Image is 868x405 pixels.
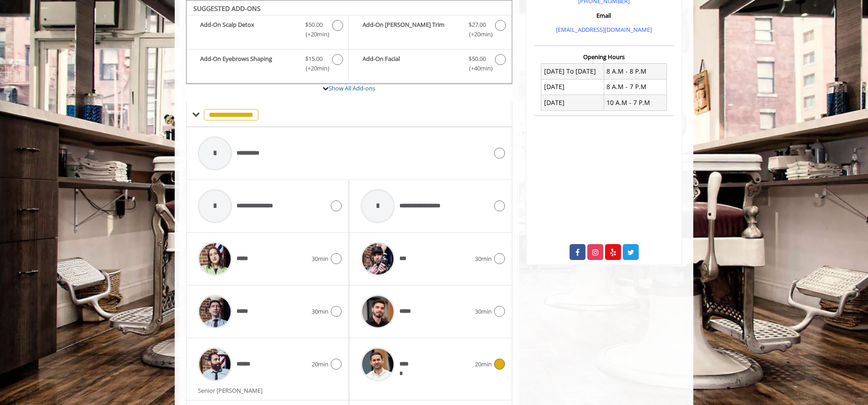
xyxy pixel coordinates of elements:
span: 20min [475,360,492,369]
a: Show All Add-ons [328,84,375,92]
span: (+20min ) [464,30,490,39]
b: Add-On Facial [363,54,459,73]
span: Senior [PERSON_NAME] [198,386,267,395]
span: $15.00 [305,54,323,64]
label: Add-On Beard Trim [353,20,507,41]
span: 30min [475,307,492,316]
td: [DATE] To [DATE] [541,64,604,79]
td: 8 A.M - 8 P.M [604,64,666,79]
td: 8 A.M - 7 P.M [604,79,666,95]
label: Add-On Eyebrows Shaping [191,54,344,75]
span: $50.00 [305,20,323,30]
td: [DATE] [541,79,604,95]
h3: Opening Hours [534,54,674,60]
span: $27.00 [469,20,486,30]
label: Add-On Scalp Detox [191,20,344,41]
span: (+20min ) [301,30,328,39]
span: (+20min ) [301,64,328,73]
a: [EMAIL_ADDRESS][DOMAIN_NAME] [556,25,652,34]
b: Add-On [PERSON_NAME] Trim [363,20,459,39]
span: $50.00 [469,54,486,64]
b: Add-On Eyebrows Shaping [200,54,296,73]
h3: Email [536,12,671,19]
span: 20min [312,360,328,369]
b: Add-On Scalp Detox [200,20,296,39]
span: 30min [312,307,328,316]
b: SUGGESTED ADD-ONS [193,4,261,13]
label: Add-On Facial [353,54,507,75]
td: 10 A.M - 7 P.M [604,95,666,110]
span: 30min [475,254,492,264]
span: 30min [312,254,328,264]
td: [DATE] [541,95,604,110]
span: (+40min ) [464,64,490,73]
